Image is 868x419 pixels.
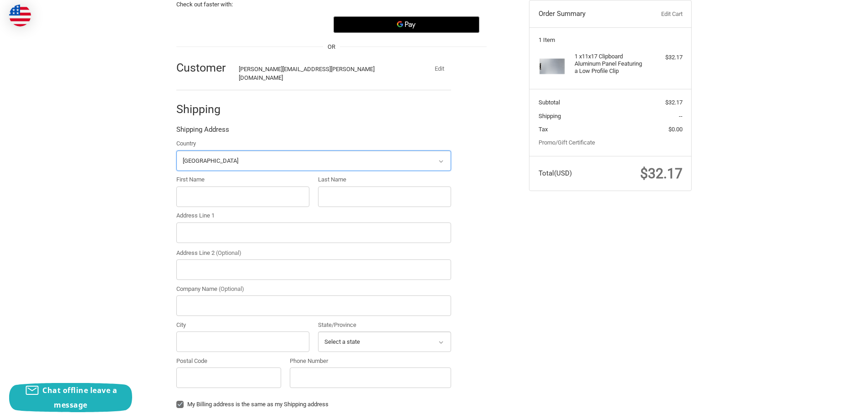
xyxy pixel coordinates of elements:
label: Address Line 2 [176,248,451,258]
div: $32.17 [647,53,683,62]
span: $0.00 [668,126,683,133]
small: (Optional) [216,249,241,256]
div: [PERSON_NAME][EMAIL_ADDRESS][PERSON_NAME][DOMAIN_NAME] [239,65,410,83]
small: (Optional) [219,285,244,292]
label: Last Name [318,175,451,184]
img: duty and tax information for United States [9,5,31,26]
span: $32.17 [665,99,683,106]
span: Total (USD) [539,169,572,177]
label: Postal Code [176,357,281,366]
button: Chat offline leave a message [9,383,132,412]
a: Promo/Gift Certificate [539,139,595,146]
label: City [176,321,309,330]
button: Edit [427,62,451,75]
span: Chat offline leave a message [42,385,117,410]
label: My Billing address is the same as my Shipping address [176,401,451,408]
label: Address Line 1 [176,211,451,220]
iframe: PayPal-paypal [176,16,330,33]
label: First Name [176,175,309,184]
h3: 1 Item [539,36,683,44]
label: Country [176,139,451,148]
label: Company Name [176,285,451,294]
span: OR [323,42,340,52]
span: -- [679,113,683,119]
h2: Shipping [176,102,230,116]
h4: 1 x 11x17 Clipboard Aluminum Panel Featuring a Low Profile Clip [575,53,644,75]
button: Google Pay [334,16,479,33]
label: State/Province [318,321,451,330]
span: $32.17 [640,166,683,181]
a: Edit Cart [637,10,682,19]
legend: Shipping Address [176,124,229,139]
h3: Order Summary [539,10,637,19]
span: Tax [539,126,548,133]
span: Shipping [539,113,561,119]
span: Subtotal [539,99,560,106]
label: Phone Number [290,357,451,366]
h2: Customer [176,61,230,75]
